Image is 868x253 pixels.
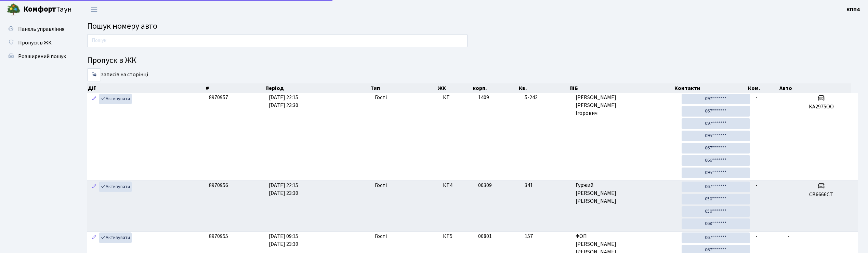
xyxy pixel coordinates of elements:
input: Пошук [87,34,468,47]
th: Період [265,83,370,93]
span: 1409 [478,94,489,101]
th: Дії [87,83,205,93]
span: [DATE] 22:15 [DATE] 23:30 [269,94,298,109]
th: ЖК [437,83,472,93]
span: КТ [443,94,472,102]
a: Пропуск в ЖК [3,36,72,50]
h4: Пропуск в ЖК [87,56,858,66]
th: # [205,83,265,93]
span: 8970957 [209,94,228,101]
span: 341 [525,182,570,189]
label: записів на сторінці [87,68,148,81]
span: 8970955 [209,232,228,240]
th: ПІБ [569,83,674,93]
span: Гості [375,94,387,102]
span: КТ4 [443,182,472,189]
span: КТ5 [443,232,472,240]
span: Таун [23,4,72,15]
span: [PERSON_NAME] [PERSON_NAME] Ігорович [576,94,676,117]
th: корп. [472,83,518,93]
h5: КА2975ОО [788,104,855,110]
span: 5-242 [525,94,570,102]
span: 8970956 [209,182,228,189]
span: Гості [375,182,387,189]
button: Переключити навігацію [86,4,103,15]
b: Комфорт [23,4,56,15]
span: - [755,232,758,240]
span: - [755,94,758,101]
th: Авто [779,83,851,93]
img: logo.png [7,3,21,16]
a: КПП4 [846,5,860,14]
span: - [788,232,790,240]
a: Редагувати [90,182,98,192]
a: Активувати [99,182,132,192]
span: Панель управління [18,25,64,33]
span: Гуржий [PERSON_NAME] [PERSON_NAME] [576,182,676,205]
span: - [755,182,758,189]
th: Ком. [747,83,779,93]
h5: СВ6666СТ [788,191,855,198]
a: Редагувати [90,232,98,243]
span: Гості [375,232,387,240]
a: Панель управління [3,22,72,36]
th: Кв. [518,83,569,93]
span: 00309 [478,182,492,189]
span: Розширений пошук [18,53,66,60]
th: Контакти [674,83,747,93]
span: Пропуск в ЖК [18,39,52,46]
a: Активувати [99,232,132,243]
span: 00801 [478,232,492,240]
a: Розширений пошук [3,50,72,63]
span: 157 [525,232,570,240]
span: [DATE] 22:15 [DATE] 23:30 [269,182,298,197]
span: [DATE] 09:15 [DATE] 23:30 [269,232,298,248]
select: записів на сторінці [87,68,101,81]
th: Тип [370,83,437,93]
a: Редагувати [90,94,98,104]
span: Пошук номеру авто [87,20,157,32]
a: Активувати [99,94,132,104]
